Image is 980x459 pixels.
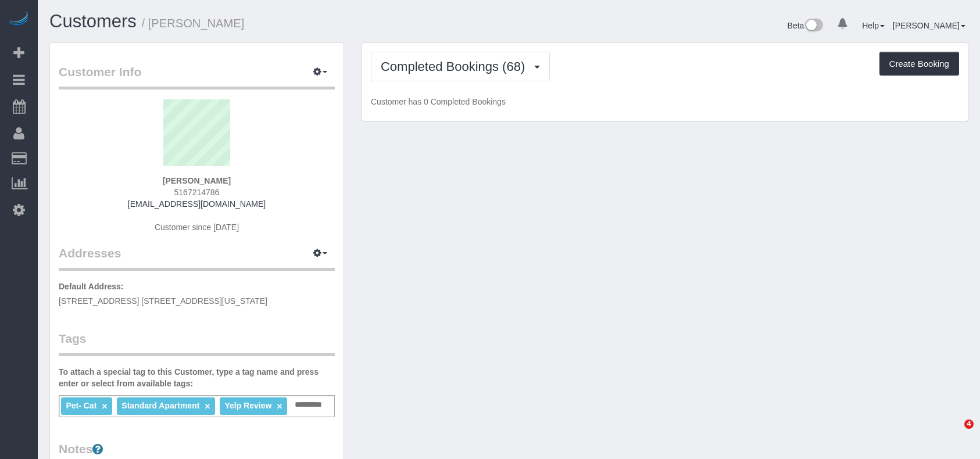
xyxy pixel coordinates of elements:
[142,17,245,30] small: / [PERSON_NAME]
[102,401,107,411] a: ×
[128,199,266,209] a: [EMAIL_ADDRESS][DOMAIN_NAME]
[163,176,231,185] strong: [PERSON_NAME]
[7,12,30,28] img: Automaid Logo
[788,21,824,30] a: Beta
[66,401,96,410] span: Pet- Cat
[277,401,282,411] a: ×
[381,59,531,74] span: Completed Bookings (68)
[964,419,974,429] span: 4
[940,419,968,447] iframe: Intercom live chat
[155,223,239,232] span: Customer since [DATE]
[174,188,220,197] span: 5167214786
[49,11,137,31] a: Customers
[59,296,267,306] span: [STREET_ADDRESS] [STREET_ADDRESS][US_STATE]
[804,19,823,34] img: New interface
[862,21,885,30] a: Help
[224,401,271,410] span: Yelp Review
[893,21,965,30] a: [PERSON_NAME]
[59,281,124,292] label: Default Address:
[205,401,210,411] a: ×
[879,52,959,76] button: Create Booking
[59,366,335,389] label: To attach a special tag to this Customer, type a tag name and press enter or select from availabl...
[371,96,959,107] p: Customer has 0 Completed Bookings
[59,330,335,356] legend: Tags
[371,52,550,81] button: Completed Bookings (68)
[121,401,199,410] span: Standard Apartment
[59,63,335,89] legend: Customer Info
